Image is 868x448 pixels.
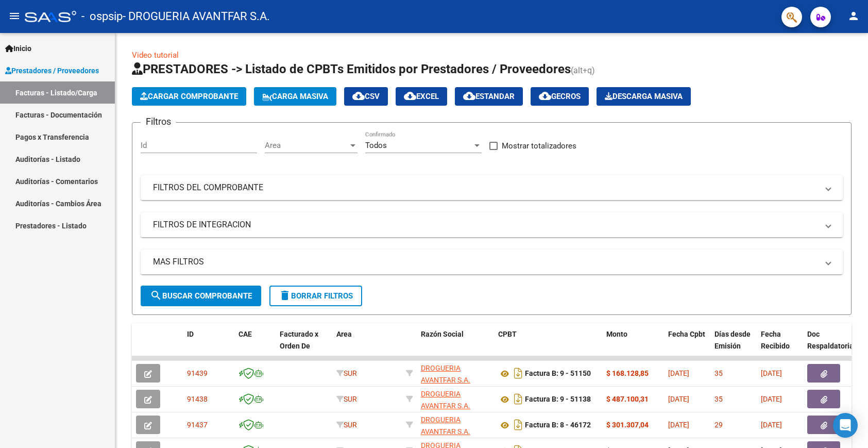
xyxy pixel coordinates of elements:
span: [DATE] [668,395,689,403]
span: Días desde Emisión [714,330,751,350]
mat-icon: cloud_download [539,90,551,102]
span: [DATE] [761,421,782,429]
span: Mostrar totalizadores [502,140,576,152]
button: Gecros [531,87,589,106]
datatable-header-cell: Fecha Recibido [757,323,803,369]
div: Open Intercom Messenger [833,413,858,438]
i: Descargar documento [512,365,525,381]
span: Prestadores / Proveedores [5,65,99,76]
button: CSV [344,87,388,106]
span: 91438 [187,395,208,403]
span: Inicio [5,43,31,54]
strong: Factura B: 9 - 51138 [525,395,591,404]
span: DROGUERIA AVANTFAR S.A. [421,390,470,410]
mat-icon: menu [8,10,21,22]
datatable-header-cell: ID [183,323,234,369]
button: Cargar Comprobante [132,87,246,106]
span: Buscar Comprobante [150,291,252,301]
span: Area [265,141,348,150]
datatable-header-cell: Area [332,323,402,369]
span: 35 [714,395,723,403]
span: Fecha Cpbt [668,330,705,338]
datatable-header-cell: Monto [602,323,664,369]
span: [DATE] [761,369,782,377]
span: - ospsip [81,5,123,28]
mat-panel-title: FILTROS DEL COMPROBANTE [153,182,818,193]
span: 91437 [187,421,208,429]
mat-icon: search [150,289,162,302]
strong: $ 168.128,85 [606,369,649,377]
span: Gecros [539,92,581,101]
div: 30708335416 [421,388,490,410]
span: EXCEL [404,92,439,101]
span: Carga Masiva [262,92,328,101]
mat-icon: delete [279,289,291,302]
span: SUR [336,421,357,429]
datatable-header-cell: Días desde Emisión [710,323,757,369]
span: CPBT [498,330,517,338]
span: Facturado x Orden De [280,330,318,350]
span: Cargar Comprobante [140,92,238,101]
strong: $ 487.100,31 [606,395,649,403]
button: Carga Masiva [254,87,336,106]
button: Buscar Comprobante [141,286,261,306]
span: Borrar Filtros [279,291,353,301]
datatable-header-cell: CAE [234,323,276,369]
mat-icon: cloud_download [352,90,365,102]
i: Descargar documento [512,391,525,407]
span: - DROGUERIA AVANTFAR S.A. [123,5,270,28]
mat-icon: cloud_download [404,90,416,102]
datatable-header-cell: Fecha Cpbt [664,323,710,369]
mat-expansion-panel-header: MAS FILTROS [141,250,843,274]
span: Razón Social [421,330,464,338]
span: 29 [714,421,723,429]
app-download-masive: Descarga masiva de comprobantes (adjuntos) [597,87,691,106]
span: 91439 [187,369,208,377]
datatable-header-cell: Razón Social [417,323,494,369]
button: Descarga Masiva [597,87,691,106]
span: DROGUERIA AVANTFAR S.A. [421,416,470,436]
mat-panel-title: MAS FILTROS [153,256,818,268]
span: Todos [365,141,387,150]
span: DROGUERIA AVANTFAR S.A. [421,364,470,384]
mat-expansion-panel-header: FILTROS DE INTEGRACION [141,212,843,237]
mat-panel-title: FILTROS DE INTEGRACION [153,219,818,230]
span: Fecha Recibido [761,330,790,350]
a: Video tutorial [132,51,179,60]
strong: $ 301.307,04 [606,421,649,429]
span: CSV [352,92,380,101]
span: SUR [336,395,357,403]
span: CAE [239,330,252,338]
span: Doc Respaldatoria [807,330,854,350]
span: PRESTADORES -> Listado de CPBTs Emitidos por Prestadores / Proveedores [132,62,571,76]
div: 30708335416 [421,414,490,436]
span: ID [187,330,194,338]
strong: Factura B: 8 - 46172 [525,421,591,429]
span: Monto [606,330,627,338]
strong: Factura B: 9 - 51150 [525,370,591,378]
mat-icon: cloud_download [463,90,475,102]
div: 30708335416 [421,362,490,384]
datatable-header-cell: CPBT [494,323,602,369]
span: Descarga Masiva [605,92,683,101]
span: Area [336,330,352,338]
button: EXCEL [396,87,447,106]
span: (alt+q) [571,65,595,75]
span: Estandar [463,92,515,101]
span: SUR [336,369,357,377]
button: Borrar Filtros [269,286,362,306]
datatable-header-cell: Doc Respaldatoria [803,323,865,369]
span: 35 [714,369,723,377]
mat-expansion-panel-header: FILTROS DEL COMPROBANTE [141,175,843,200]
span: [DATE] [668,369,689,377]
button: Estandar [455,87,523,106]
span: [DATE] [761,395,782,403]
h3: Filtros [141,114,176,129]
datatable-header-cell: Facturado x Orden De [276,323,332,369]
span: [DATE] [668,421,689,429]
mat-icon: person [847,10,860,22]
i: Descargar documento [512,417,525,433]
